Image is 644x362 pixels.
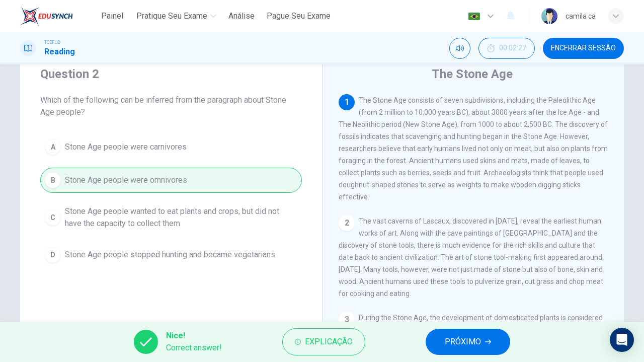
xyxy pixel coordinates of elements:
div: Silenciar [449,38,470,59]
div: Esconder [478,38,535,59]
button: Análise [224,7,259,25]
span: 00:02:27 [499,44,526,52]
span: Nice! [166,330,222,342]
img: EduSynch logo [20,6,73,26]
button: Pratique seu exame [132,7,220,25]
h4: The Stone Age [432,66,513,82]
h1: Reading [44,46,75,58]
div: 1 [339,94,355,110]
img: pt [468,13,480,20]
span: Explicação [305,335,353,349]
button: Explicação [282,328,365,355]
button: Encerrar Sessão [543,38,624,59]
div: 3 [339,312,355,328]
h4: Question 2 [40,66,302,82]
span: Correct answer! [166,342,222,354]
button: 00:02:27 [478,38,535,59]
span: Pratique seu exame [136,10,207,22]
span: The Stone Age consists of seven subdivisions, including the Paleolithic Age (from 2 million to 10... [339,96,608,201]
div: 2 [339,215,355,231]
span: Pague Seu Exame [267,10,331,22]
span: PRÓXIMO [445,335,481,349]
span: Which of the following can be inferred from the paragraph about Stone Age people? [40,94,302,118]
span: The vast caverns of Lascaux, discovered in [DATE], reveal the earliest human works of art. Along ... [339,217,603,298]
span: Análise [228,10,255,22]
button: Painel [96,7,128,25]
a: EduSynch logo [20,6,96,26]
div: camila ca [566,10,596,22]
span: TOEFL® [44,39,60,46]
img: Profile picture [541,8,557,24]
span: Painel [101,10,123,22]
button: PRÓXIMO [426,329,510,355]
div: Open Intercom Messenger [610,328,634,352]
button: Pague Seu Exame [263,7,335,25]
span: Encerrar Sessão [551,44,616,52]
